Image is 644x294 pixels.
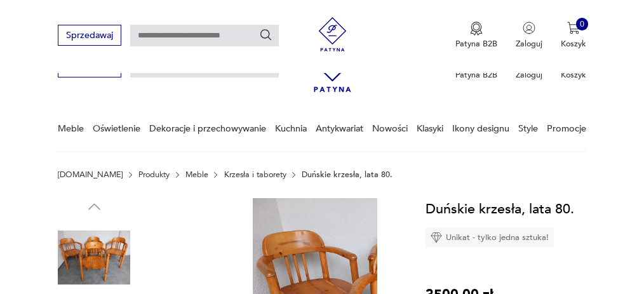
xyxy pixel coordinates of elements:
a: Nowości [372,107,408,150]
a: Sprzedawaj [58,32,121,40]
button: Szukaj [259,28,273,42]
a: Ikony designu [452,107,509,150]
a: Meble [58,107,84,150]
a: Oświetlenie [93,107,140,150]
img: Ikona medalu [470,22,483,36]
a: [DOMAIN_NAME] [58,170,123,179]
a: Kuchnia [275,107,307,150]
button: Zaloguj [516,22,542,50]
a: Dekoracje i przechowywanie [149,107,266,150]
button: Patyna B2B [455,22,497,50]
button: Sprzedawaj [58,25,121,46]
a: Style [518,107,538,150]
img: Ikonka użytkownika [523,22,535,34]
img: Ikona diamentu [431,232,442,243]
h1: Duńskie krzesła, lata 80. [426,198,574,220]
a: Antykwariat [316,107,363,150]
p: Patyna B2B [455,38,497,50]
p: Duńskie krzesła, lata 80. [302,170,392,179]
a: Krzesła i taborety [224,170,286,179]
img: Zdjęcie produktu Duńskie krzesła, lata 80. [58,222,130,294]
a: Meble [185,170,208,179]
p: Koszyk [561,69,586,81]
div: Unikat - tylko jedna sztuka! [426,228,554,247]
p: Zaloguj [516,38,542,50]
button: 0Koszyk [561,22,586,50]
p: Zaloguj [516,69,542,81]
a: Promocje [547,107,586,150]
p: Koszyk [561,38,586,50]
img: Ikona koszyka [567,22,580,34]
p: Patyna B2B [455,69,497,81]
a: Ikona medaluPatyna B2B [455,22,497,50]
a: Produkty [138,170,170,179]
a: Klasyki [417,107,443,150]
div: 0 [576,18,589,30]
img: Patyna - sklep z meblami i dekoracjami vintage [311,17,354,51]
